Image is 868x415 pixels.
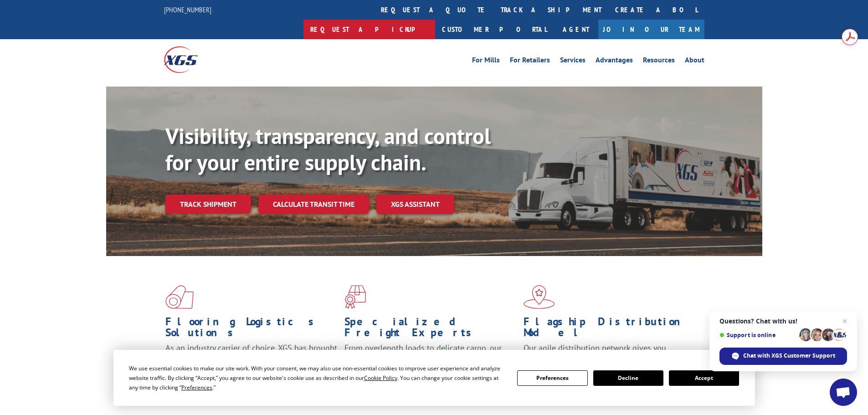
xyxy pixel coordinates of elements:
[719,332,796,338] span: Support is online
[685,56,704,67] a: About
[303,20,435,39] a: Request a pickup
[554,20,598,39] a: Agent
[344,316,517,343] h1: Specialized Freight Experts
[165,343,337,375] span: As an industry carrier of choice, XGS has brought innovation and dedication to flooring logistics...
[165,195,251,214] a: Track shipment
[510,56,550,67] a: For Retailers
[593,370,663,386] button: Decline
[719,318,847,325] span: Questions? Chat with us!
[344,285,366,309] img: xgs-icon-focused-on-flooring-red
[113,350,755,406] div: Cookie Consent Prompt
[165,285,194,309] img: xgs-icon-total-supply-chain-intelligence-red
[560,56,586,67] a: Services
[472,56,500,67] a: For Mills
[719,348,847,365] div: Chat with XGS Customer Support
[517,370,587,386] button: Preferences
[258,195,369,214] a: Calculate transit time
[344,343,517,383] p: From overlength loads to delicate cargo, our experienced staff knows the best way to move your fr...
[524,316,696,343] h1: Flagship Distribution Model
[165,122,491,176] b: Visibility, transparency, and control for your entire supply chain.
[165,316,338,343] h1: Flooring Logistics Solutions
[596,56,633,67] a: Advantages
[743,352,835,360] span: Chat with XGS Customer Support
[830,379,857,406] div: Open chat
[839,316,850,327] span: Close chat
[524,343,691,364] span: Our agile distribution network gives you nationwide inventory management on demand.
[643,56,675,67] a: Resources
[598,20,704,39] a: Join Our Team
[164,5,211,14] a: [PHONE_NUMBER]
[669,370,739,386] button: Accept
[376,195,454,214] a: XGS ASSISTANT
[364,374,397,382] span: Cookie Policy
[129,364,506,392] div: We use essential cookies to make our site work. With your consent, we may also use non-essential ...
[435,20,554,39] a: Customer Portal
[524,285,555,309] img: xgs-icon-flagship-distribution-model-red
[181,384,212,391] span: Preferences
